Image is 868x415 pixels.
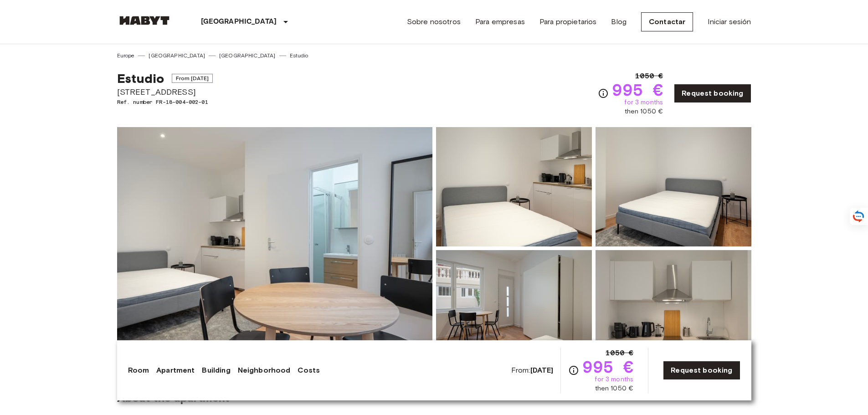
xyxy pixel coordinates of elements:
a: Costs [298,365,320,376]
a: Iniciar sesión [708,16,751,27]
a: Para propietarios [539,16,597,27]
span: then 1050 € [625,107,663,116]
a: Request booking [663,361,740,380]
a: Request booking [674,84,751,103]
a: Europe [117,51,135,60]
a: Room [128,365,149,376]
img: Marketing picture of unit FR-18-004-002-01 [117,127,432,369]
span: for 3 months [624,98,663,107]
a: Para empresas [475,16,525,27]
span: From [DATE] [172,74,213,83]
img: Picture of unit FR-18-004-002-01 [436,250,592,369]
span: Estudio [117,71,164,86]
a: Estudio [290,51,308,60]
p: [GEOGRAPHIC_DATA] [201,16,277,27]
img: Picture of unit FR-18-004-002-01 [596,127,751,246]
a: Building [202,365,230,376]
a: Apartment [156,365,195,376]
span: From: [511,365,554,375]
span: for 3 months [595,375,633,384]
svg: Check cost overview for full price breakdown. Please note that discounts apply to new joiners onl... [598,88,609,99]
a: [GEOGRAPHIC_DATA] [219,51,276,60]
a: Neighborhood [238,365,291,376]
a: Sobre nosotros [407,16,461,27]
img: Picture of unit FR-18-004-002-01 [596,250,751,369]
a: Contactar [641,12,693,31]
img: Picture of unit FR-18-004-002-01 [436,127,592,246]
span: 995 € [583,359,633,375]
img: Habyt [117,16,172,25]
span: Ref. number FR-18-004-002-01 [117,98,213,106]
span: 995 € [612,82,663,98]
span: then 1050 € [595,384,634,393]
b: [DATE] [530,366,554,374]
span: [STREET_ADDRESS] [117,86,213,98]
a: [GEOGRAPHIC_DATA] [149,51,205,60]
span: 1050 € [606,348,633,359]
a: Blog [611,16,627,27]
svg: Check cost overview for full price breakdown. Please note that discounts apply to new joiners onl... [568,365,579,376]
span: 1050 € [635,71,663,82]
